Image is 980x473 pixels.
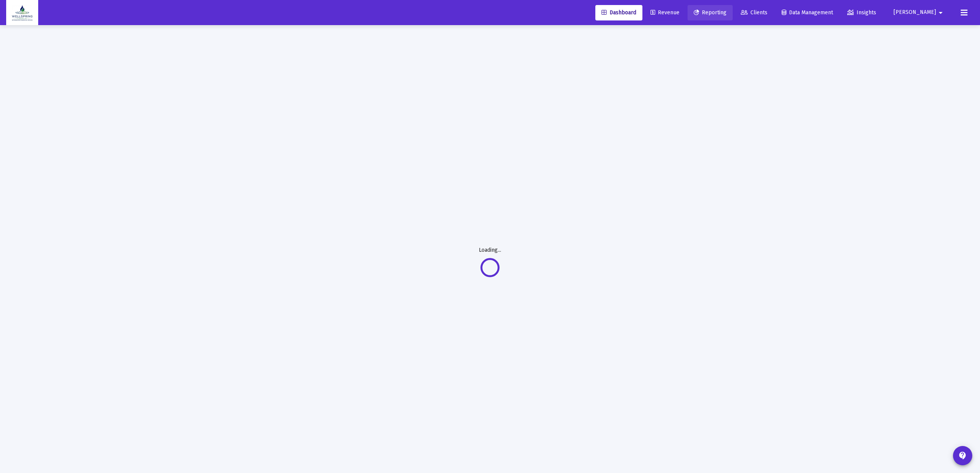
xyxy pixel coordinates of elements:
[741,9,767,16] span: Clients
[694,9,727,16] span: Reporting
[651,9,679,16] span: Revenue
[595,5,642,20] a: Dashboard
[776,5,839,20] a: Data Management
[644,5,686,20] a: Revenue
[936,5,945,20] mat-icon: arrow_drop_down
[841,5,882,20] a: Insights
[688,5,733,20] a: Reporting
[958,451,967,460] mat-icon: contact_support
[782,9,833,16] span: Data Management
[12,5,32,20] img: Dashboard
[602,9,636,16] span: Dashboard
[884,5,955,20] button: [PERSON_NAME]
[894,9,936,16] span: [PERSON_NAME]
[847,9,876,16] span: Insights
[735,5,774,20] a: Clients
